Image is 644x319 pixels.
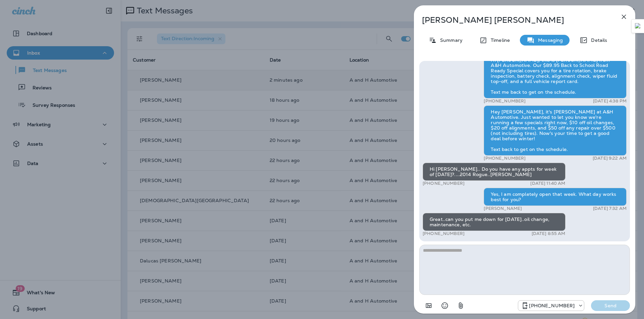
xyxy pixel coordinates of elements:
p: [DATE] 7:32 AM [593,206,627,211]
p: [DATE] 8:55 AM [532,231,566,236]
div: Hi [PERSON_NAME].. Do you have any appts for week of [DATE]?....2014 Rogue..[PERSON_NAME] [423,163,566,181]
p: [PHONE_NUMBER] [529,303,575,308]
p: [PHONE_NUMBER] [423,231,465,236]
p: Details [588,37,607,43]
button: Add in a premade template [422,299,435,312]
p: [PERSON_NAME] [PERSON_NAME] [422,15,605,25]
p: Messaging [535,37,563,43]
p: [PHONE_NUMBER] [423,181,465,186]
p: [PHONE_NUMBER] [484,98,526,104]
p: [PERSON_NAME] [484,206,522,211]
p: Summary [437,37,463,43]
div: Great..can you put me down for [DATE]..oil change, maintenance, etc. [423,213,566,231]
div: Hey [PERSON_NAME], it's [PERSON_NAME] at A&H Automotive. Just wanted to let you know we're runnin... [484,105,627,156]
div: +1 (405) 873-8731 [518,302,584,310]
p: [DATE] 4:38 PM [593,98,627,104]
div: Hi [PERSON_NAME], this is [PERSON_NAME] from A&H Automotive. Our $89.95 Back to School Road Ready... [484,44,627,98]
div: Yes, I am completely open that week. What day works best for you? [484,188,627,206]
p: [PHONE_NUMBER] [484,156,526,161]
img: Detect Auto [635,23,641,29]
p: Timeline [487,37,510,43]
p: [DATE] 9:22 AM [593,156,627,161]
button: Select an emoji [438,299,451,312]
p: [DATE] 11:40 AM [530,181,565,186]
